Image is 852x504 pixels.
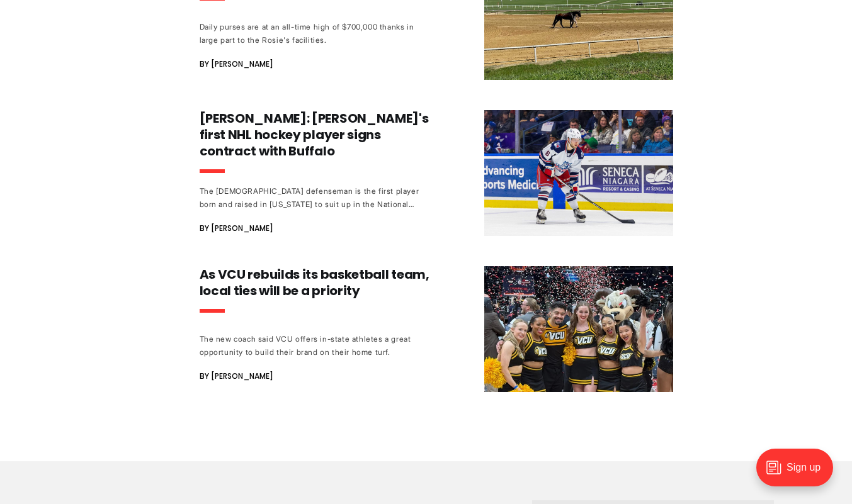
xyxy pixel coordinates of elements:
span: By [PERSON_NAME] [200,221,273,236]
a: As VCU rebuilds its basketball team, local ties will be a priority The new coach said VCU offers ... [200,266,673,392]
div: The [DEMOGRAPHIC_DATA] defenseman is the first player born and raised in [US_STATE] to suit up in... [200,184,434,211]
img: As VCU rebuilds its basketball team, local ties will be a priority [484,266,673,392]
h3: [PERSON_NAME]: [PERSON_NAME]'s first NHL hockey player signs contract with Buffalo [200,110,434,159]
h3: As VCU rebuilds its basketball team, local ties will be a priority [200,266,434,299]
div: Daily purses are at an all-time high of $700,000 thanks in large part to the Rosie's facilities. [200,20,434,47]
a: [PERSON_NAME]: [PERSON_NAME]'s first NHL hockey player signs contract with Buffalo The [DEMOGRAPH... [200,110,673,236]
img: Lindquist: Richmond's first NHL hockey player signs contract with Buffalo [484,110,673,236]
span: By [PERSON_NAME] [200,369,273,384]
iframe: portal-trigger [746,442,852,504]
span: By [PERSON_NAME] [200,57,273,72]
div: The new coach said VCU offers in-state athletes a great opportunity to build their brand on their... [200,332,434,359]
